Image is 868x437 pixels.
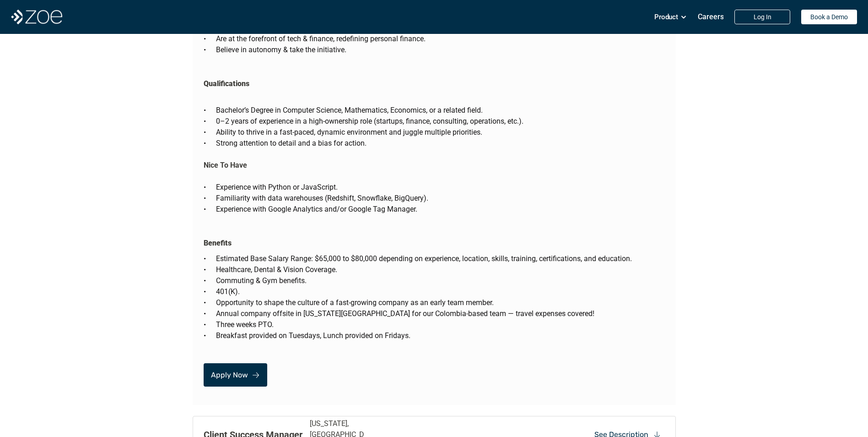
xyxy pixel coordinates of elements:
[216,33,665,44] p: Are at the forefront of tech & finance, redefining personal finance.
[754,13,771,21] p: Log In
[216,182,665,193] p: Experience with Python or JavaScript.
[216,297,665,308] p: Opportunity to shape the culture of a fast-growing company as an early team member.
[216,204,665,215] p: Experience with Google Analytics and/or Google Tag Manager.
[216,264,665,275] p: Healthcare, Dental & Vision Coverage.
[810,13,848,21] p: Book a Demo
[216,44,665,55] p: Believe in autonomy & take the initiative.
[216,253,665,264] p: Estimated Base Salary Range: $65,000 to $80,000 depending on experience, location, skills, traini...
[801,10,857,24] a: Book a Demo
[734,10,790,24] a: Log In
[698,12,724,21] p: Careers
[216,116,665,127] p: 0–2 years of experience in a high-ownership role (startups, finance, consulting, operations, etc.).
[204,160,665,171] p: Nice To Have
[216,105,665,116] p: Bachelor’s Degree in Computer Science, Mathematics, Economics, or a related field.
[216,275,665,286] p: Commuting & Gym benefits.
[216,127,665,138] p: Ability to thrive in a fast-paced, dynamic environment and juggle multiple priorities.
[216,330,665,341] p: Breakfast provided on Tuesdays, Lunch provided on Fridays.
[204,363,267,387] a: Apply Now
[216,308,665,319] p: Annual company offsite in [US_STATE][GEOGRAPHIC_DATA] for our Colombia-based team — travel expens...
[216,138,665,149] p: Strong attention to detail and a bias for action.
[211,371,248,379] p: Apply Now
[216,193,665,204] p: Familiarity with data warehouses (Redshift, Snowflake, BigQuery).
[204,79,249,88] strong: Qualifications
[654,10,678,24] p: Product
[216,286,665,297] p: 401(K).
[216,319,665,330] p: Three weeks PTO.
[204,239,232,247] strong: Benefits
